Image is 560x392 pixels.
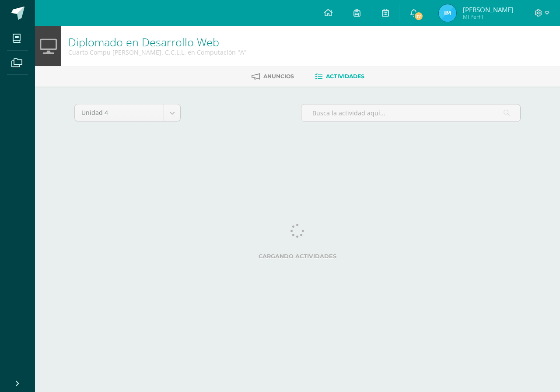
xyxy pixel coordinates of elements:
[81,104,157,121] span: Unidad 4
[439,4,456,22] img: 6e4b946c0e48c17756b642b58cdf6997.png
[463,13,513,21] span: Mi Perfil
[68,36,247,48] h1: Diplomado en Desarrollo Web
[74,253,521,260] label: Cargando actividades
[301,104,520,121] input: Busca la actividad aquí...
[315,69,364,83] a: Actividades
[68,48,247,56] div: Cuarto Compu Bach. C.C.L.L. en Computación 'A'
[252,69,294,83] a: Anuncios
[463,5,513,14] span: [PERSON_NAME]
[263,73,294,80] span: Anuncios
[75,104,180,121] a: Unidad 4
[414,11,423,21] span: 17
[326,73,364,80] span: Actividades
[68,35,219,49] a: Diplomado en Desarrollo Web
